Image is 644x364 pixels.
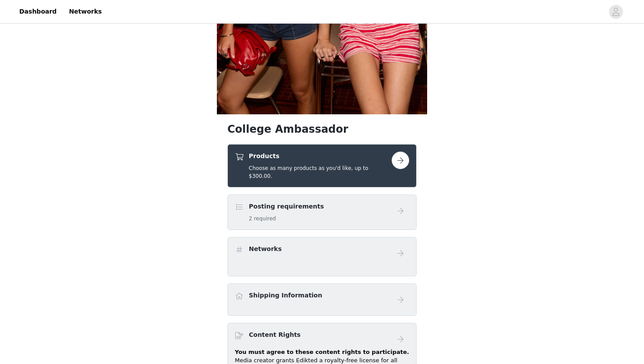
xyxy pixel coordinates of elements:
[249,330,301,339] h4: Content Rights
[14,2,62,21] a: Dashboard
[227,237,417,276] div: Networks
[249,291,322,300] h4: Shipping Information
[249,164,392,180] h5: Choose as many products as you'd like, up to $300.00.
[249,215,324,223] h5: 2 required
[612,5,620,19] div: avatar
[227,194,417,230] div: Posting requirements
[235,349,409,355] strong: You must agree to these content rights to participate.
[227,121,417,137] h1: College Ambassador
[249,202,324,211] h4: Posting requirements
[227,144,417,187] div: Products
[249,152,392,161] h4: Products
[249,244,282,254] h4: Networks
[64,2,107,21] a: Networks
[227,283,417,316] div: Shipping Information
